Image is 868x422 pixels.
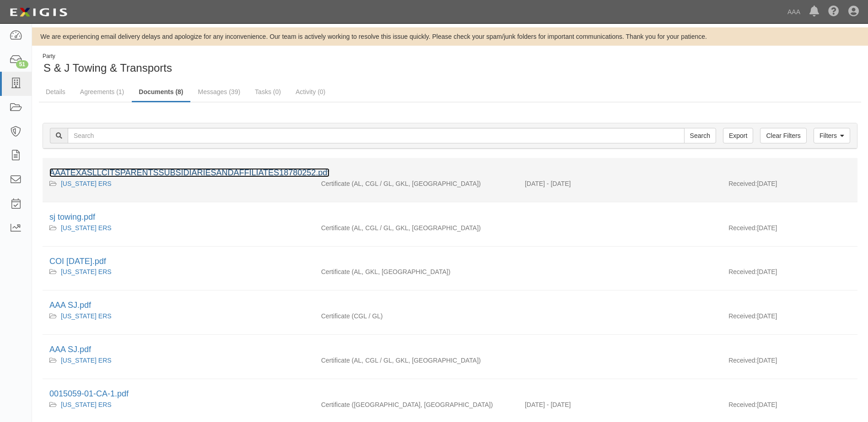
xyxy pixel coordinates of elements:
[728,356,757,365] p: Received:
[73,83,131,101] a: Agreements (1)
[43,62,172,74] span: S & J Towing & Transports
[49,345,91,354] a: AAA SJ.pdf
[728,267,757,276] p: Received:
[16,60,28,69] div: 51
[49,257,106,266] a: COI [DATE].pdf
[684,128,716,143] input: Search
[49,389,129,398] a: 0015059-01-CA-1.pdf
[32,32,868,41] div: We are experiencing email delivery delays and apologize for any inconvenience. Our team is active...
[314,267,518,276] div: Auto Liability Garage Keepers Liability On-Hook
[722,356,857,369] div: [DATE]
[43,53,172,60] div: Party
[61,268,112,275] a: [US_STATE] ERS
[314,179,518,188] div: Auto Liability Commercial General Liability / Garage Liability Garage Keepers Liability On-Hook
[7,4,70,21] img: logo-5460c22ac91f19d4615b14bd174203de0afe785f0fc80cf4dbbc73dc1793850b.png
[728,311,757,321] p: Received:
[191,83,248,101] a: Messages (39)
[68,128,685,143] input: Search
[61,357,112,364] a: [US_STATE] ERS
[722,311,857,325] div: [DATE]
[61,312,112,320] a: [US_STATE] ERS
[132,83,190,102] a: Documents (8)
[722,223,857,237] div: [DATE]
[49,400,307,409] div: Texas ERS
[49,301,91,310] a: AAA SJ.pdf
[518,179,722,188] div: Effective 02/19/2025 - Expiration 02/19/2026
[61,224,112,232] a: [US_STATE] ERS
[728,179,757,188] p: Received:
[722,267,857,281] div: [DATE]
[828,6,839,17] i: Help Center - Complianz
[783,3,805,21] a: AAA
[518,267,722,268] div: Effective - Expiration
[49,212,95,222] a: sj towing.pdf
[518,400,722,409] div: Effective 08/22/2022 - Expiration 08/07/2023
[814,128,850,143] a: Filters
[314,311,518,321] div: Commercial General Liability / Garage Liability
[289,83,332,101] a: Activity (0)
[49,300,851,311] div: AAA SJ.pdf
[728,223,757,232] p: Received:
[39,83,72,101] a: Details
[49,168,329,177] a: AAATEXASLLCITSPARENTSSUBSIDIARIESANDAFFILIATES18780252.pdf
[49,311,307,321] div: Texas ERS
[722,400,857,414] div: [DATE]
[314,400,518,409] div: Auto Liability On-Hook
[49,388,851,400] div: 0015059-01-CA-1.pdf
[314,223,518,232] div: Auto Liability Commercial General Liability / Garage Liability Garage Keepers Liability On-Hook
[314,356,518,365] div: Auto Liability Commercial General Liability / Garage Liability Garage Keepers Liability On-Hook
[61,180,112,187] a: [US_STATE] ERS
[49,267,307,276] div: Texas ERS
[49,211,851,223] div: sj towing.pdf
[248,83,288,101] a: Tasks (0)
[61,401,112,408] a: [US_STATE] ERS
[49,223,307,232] div: Texas ERS
[49,356,307,365] div: Texas ERS
[723,128,753,143] a: Export
[49,344,851,356] div: AAA SJ.pdf
[760,128,806,143] a: Clear Filters
[39,53,443,76] div: S & J Towing & Transports
[49,179,307,188] div: Texas ERS
[49,167,851,179] div: AAATEXASLLCITSPARENTSSUBSIDIARIESANDAFFILIATES18780252.pdf
[49,256,851,268] div: COI 08 01 2024.pdf
[722,179,857,193] div: [DATE]
[728,400,757,409] p: Received:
